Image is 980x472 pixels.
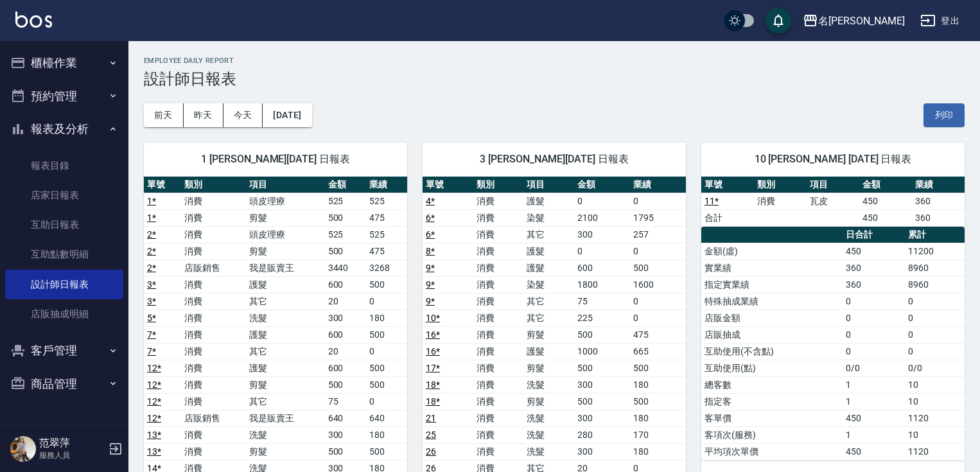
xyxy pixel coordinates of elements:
[523,426,574,443] td: 洗髮
[473,326,524,343] td: 消費
[905,343,965,360] td: 0
[701,293,843,310] td: 特殊抽成業績
[325,410,366,426] td: 640
[843,393,905,410] td: 1
[912,193,965,209] td: 360
[426,446,436,457] a: 26
[5,80,123,113] button: 預約管理
[766,8,791,33] button: save
[574,343,630,360] td: 1000
[843,426,905,443] td: 1
[366,293,407,310] td: 0
[473,226,524,243] td: 消費
[325,293,366,310] td: 20
[5,270,123,299] a: 設計師日報表
[905,310,965,326] td: 0
[754,193,807,209] td: 消費
[325,426,366,443] td: 300
[181,360,246,376] td: 消費
[473,177,524,193] th: 類別
[473,193,524,209] td: 消費
[181,393,246,410] td: 消費
[473,343,524,360] td: 消費
[181,259,246,276] td: 店販銷售
[843,443,905,460] td: 450
[843,376,905,393] td: 1
[754,177,807,193] th: 類別
[366,226,407,243] td: 525
[473,259,524,276] td: 消費
[701,443,843,460] td: 平均項次單價
[325,193,366,209] td: 525
[246,360,324,376] td: 護髮
[701,360,843,376] td: 互助使用(點)
[39,437,105,450] h5: 范翠萍
[473,360,524,376] td: 消費
[473,376,524,393] td: 消費
[905,376,965,393] td: 10
[630,310,686,326] td: 0
[912,177,965,193] th: 業績
[523,326,574,343] td: 剪髮
[473,276,524,293] td: 消費
[701,393,843,410] td: 指定客
[574,226,630,243] td: 300
[523,410,574,426] td: 洗髮
[246,209,324,226] td: 剪髮
[15,12,52,28] img: Logo
[843,360,905,376] td: 0/0
[574,243,630,259] td: 0
[246,376,324,393] td: 剪髮
[523,360,574,376] td: 剪髮
[701,259,843,276] td: 實業績
[181,376,246,393] td: 消費
[523,310,574,326] td: 其它
[523,226,574,243] td: 其它
[5,299,123,329] a: 店販抽成明細
[574,177,630,193] th: 金額
[181,193,246,209] td: 消費
[701,410,843,426] td: 客單價
[473,310,524,326] td: 消費
[423,177,473,193] th: 單號
[366,426,407,443] td: 180
[905,293,965,310] td: 0
[366,243,407,259] td: 475
[630,426,686,443] td: 170
[807,177,859,193] th: 項目
[5,334,123,367] button: 客戶管理
[5,240,123,269] a: 互助點數明細
[701,326,843,343] td: 店販抽成
[144,177,181,193] th: 單號
[325,393,366,410] td: 75
[325,310,366,326] td: 300
[181,243,246,259] td: 消費
[366,193,407,209] td: 525
[523,209,574,226] td: 染髮
[366,326,407,343] td: 500
[915,9,965,33] button: 登出
[523,443,574,460] td: 洗髮
[181,443,246,460] td: 消費
[246,393,324,410] td: 其它
[630,243,686,259] td: 0
[5,367,123,401] button: 商品管理
[701,376,843,393] td: 總客數
[843,259,905,276] td: 360
[574,276,630,293] td: 1800
[366,259,407,276] td: 3268
[843,410,905,426] td: 450
[574,410,630,426] td: 300
[246,226,324,243] td: 頭皮理療
[263,103,311,127] button: [DATE]
[630,226,686,243] td: 257
[630,393,686,410] td: 500
[181,310,246,326] td: 消費
[325,276,366,293] td: 600
[859,177,912,193] th: 金額
[905,393,965,410] td: 10
[223,103,263,127] button: 今天
[843,227,905,243] th: 日合計
[905,443,965,460] td: 1120
[246,177,324,193] th: 項目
